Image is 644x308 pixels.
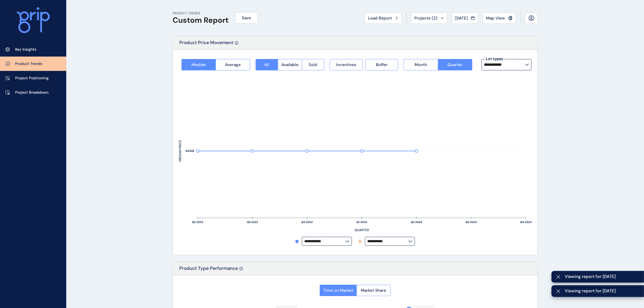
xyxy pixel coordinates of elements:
h1: Custom Report [173,16,229,25]
p: Product Price Movement [179,40,233,50]
span: Save [242,15,251,21]
button: Projects (2) [411,12,447,24]
p: Product Type Performance [179,265,238,275]
span: Map View [486,15,505,21]
p: Project Positioning [15,76,49,81]
p: Project Breakdown [15,90,48,95]
button: Save [235,12,258,24]
button: Map View [483,12,516,24]
span: Load Report [368,15,392,21]
span: Projects ( 2 ) [414,15,437,21]
button: Load Report [365,12,402,24]
span: Viewing report for [DATE] [565,288,640,294]
span: [DATE] [455,15,468,21]
span: Viewing report for [DATE] [565,274,640,280]
p: Key Insights [15,47,36,52]
p: Product Trends [15,61,42,67]
button: [DATE] [452,12,478,24]
p: PRODUCT TRENDS [173,11,229,16]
